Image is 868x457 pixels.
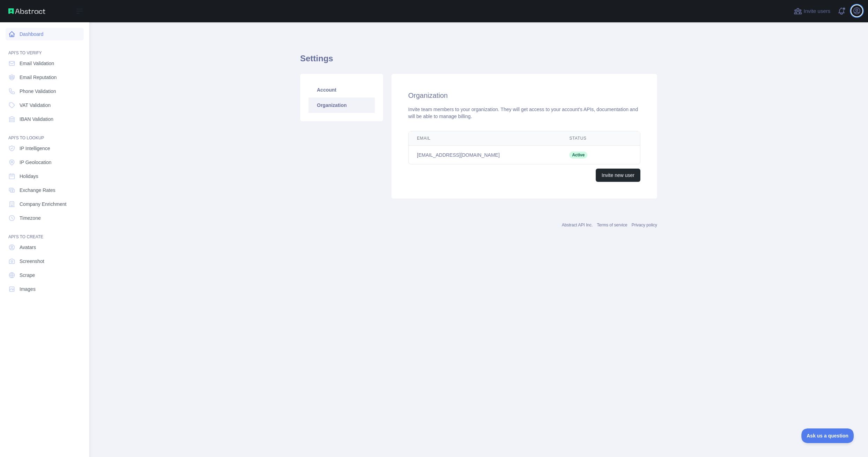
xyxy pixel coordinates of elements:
a: VAT Validation [6,99,84,111]
div: API'S TO CREATE [6,226,84,240]
a: Dashboard [6,28,84,40]
span: Active [569,152,587,158]
a: Abstract API Inc. [562,223,593,227]
span: Images [20,286,36,293]
iframe: Toggle Customer Support [801,428,854,443]
span: Timezone [20,215,41,222]
button: Invite new user [596,169,640,182]
span: Exchange Rates [20,187,55,194]
a: Exchange Rates [6,184,84,196]
a: Company Enrichment [6,198,84,210]
a: Account [309,82,375,98]
span: Email Validation [20,60,54,67]
a: Phone Validation [6,85,84,98]
span: Email Reputation [20,74,57,81]
a: Scrape [6,269,84,281]
span: IP Geolocation [20,159,52,166]
a: Avatars [6,241,84,254]
span: Phone Validation [20,88,56,95]
span: Scrape [20,272,35,279]
td: [EMAIL_ADDRESS][DOMAIN_NAME] [409,146,561,164]
span: IP Intelligence [20,145,50,152]
button: Invite users [792,6,832,17]
a: Screenshot [6,255,84,268]
div: Invite team members to your organization. They will get access to your account's APIs, documentat... [408,106,640,120]
a: Timezone [6,212,84,224]
span: Invite users [804,7,830,15]
a: Terms of service [597,223,627,227]
span: Company Enrichment [20,201,67,208]
h2: Organization [408,91,640,100]
a: IP Geolocation [6,156,84,169]
a: Holidays [6,170,84,183]
span: VAT Validation [20,102,51,109]
h1: Settings [300,53,657,70]
a: IP Intelligence [6,142,84,155]
a: Email Reputation [6,71,84,84]
span: Screenshot [20,258,44,265]
span: Holidays [20,173,38,180]
span: Avatars [20,244,36,251]
img: Abstract API [8,8,45,14]
th: Email [409,131,561,146]
a: Images [6,283,84,295]
a: Email Validation [6,57,84,70]
a: Organization [309,98,375,113]
span: IBAN Validation [20,116,53,123]
div: API'S TO LOOKUP [6,127,84,141]
div: API'S TO VERIFY [6,42,84,56]
a: Privacy policy [632,223,657,227]
th: Status [561,131,614,146]
a: IBAN Validation [6,113,84,125]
